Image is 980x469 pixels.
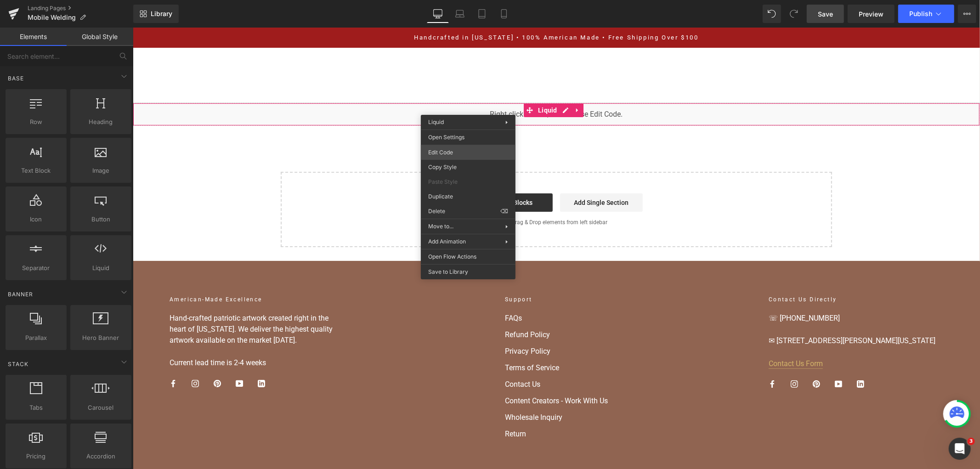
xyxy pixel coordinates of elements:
[151,10,172,18] span: Library
[37,350,44,361] a: Facebook
[133,5,179,23] a: New Library
[281,6,566,13] a: Handcrafted in [US_STATE] • 100% American Made • Free Shipping Over $100
[372,351,475,362] a: Contact Us
[968,438,975,445] span: 3
[702,351,709,362] a: YouTube
[898,5,954,23] button: Publish
[428,192,508,201] span: Duplicate
[428,237,505,246] span: Add Animation
[8,166,64,175] span: Text Block
[8,117,64,127] span: Row
[427,5,449,23] a: Desktop
[372,268,475,276] h2: Support
[8,263,64,273] span: Separator
[636,268,810,276] h2: Contact Us Directly
[337,166,420,184] a: Explore Blocks
[73,452,129,461] span: Accordion
[428,119,444,125] span: Liquid
[636,332,690,340] a: Contact Us Form
[500,207,508,215] span: ⌫
[636,351,643,362] a: Facebook
[785,5,803,23] button: Redo
[81,350,88,361] a: Pinterest
[103,350,110,361] a: YouTube
[848,5,895,23] a: Preview
[471,5,493,23] a: Tablet
[73,403,129,412] span: Carousel
[59,350,66,361] a: Instagram
[636,285,810,296] p: ☏ [PHONE_NUMBER]
[680,351,687,362] a: Pinterest
[428,178,508,186] span: Paste Style
[427,166,510,184] a: Add Single Section
[403,76,427,90] span: Liquid
[7,74,25,83] span: Base
[372,368,475,379] a: Content Creators - Work With Us
[73,166,129,175] span: Image
[372,318,475,329] a: Privacy Policy
[428,133,508,141] span: Open Settings
[372,335,475,346] a: Terms of Service
[428,148,508,157] span: Edit Code
[636,308,810,319] p: ✉ [STREET_ADDRESS][PERSON_NAME][US_STATE]
[428,222,505,231] span: Move to...
[37,330,211,341] p: Current lead time is 2-4 weeks
[73,333,129,343] span: Hero Banner
[73,215,129,224] span: Button
[8,215,64,224] span: Icon
[37,285,211,318] p: Hand-crafted patriotic artwork created right in the heart of [US_STATE]. We deliver the highest q...
[428,207,500,215] span: Delete
[372,285,475,296] a: FAQs
[949,438,971,460] iframe: Intercom live chat
[67,28,133,46] a: Global Style
[28,14,76,21] span: Mobile Welding
[7,360,29,368] span: Stack
[8,403,64,412] span: Tabs
[428,253,508,261] span: Open Flow Actions
[372,302,475,313] a: Refund Policy
[28,5,133,12] a: Landing Pages
[7,290,34,299] span: Banner
[163,192,685,198] p: or Drag & Drop elements from left sidebar
[658,351,665,362] a: Instagram
[958,5,976,23] button: More
[859,9,884,19] span: Preview
[73,117,129,127] span: Heading
[763,5,781,23] button: Undo
[8,452,64,461] span: Pricing
[8,333,64,343] span: Parallax
[818,9,833,19] span: Save
[73,263,129,273] span: Liquid
[372,384,475,396] a: Wholesale Inquiry
[37,268,211,276] h2: American-Made Excellence
[428,163,508,171] span: Copy Style
[493,5,515,23] a: Mobile
[372,401,475,412] a: Return
[449,5,471,23] a: Laptop
[724,351,731,362] a: LinkedIn
[439,76,451,90] a: Expand / Collapse
[428,268,508,276] span: Save to Library
[125,350,132,361] a: LinkedIn
[909,10,932,17] span: Publish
